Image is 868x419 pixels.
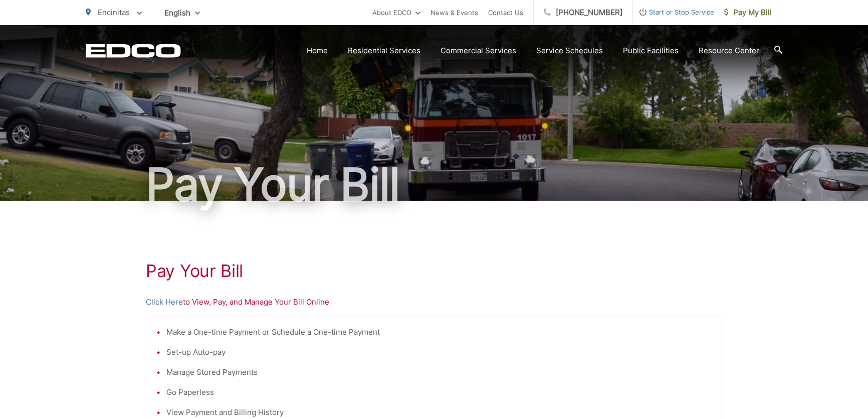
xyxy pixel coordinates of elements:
span: Encinitas [98,8,130,17]
a: Public Facilities [623,45,679,57]
a: News & Events [430,7,478,19]
a: Service Schedules [536,45,603,57]
a: Resource Center [699,45,759,57]
a: Contact Us [488,7,523,19]
span: English [157,4,207,22]
a: Residential Services [348,45,420,57]
li: Manage Stored Payments [166,366,712,378]
a: Home [307,45,328,57]
a: EDCD logo. Return to the homepage. [86,44,181,58]
a: About EDCO [372,7,420,19]
li: Go Paperless [166,386,712,398]
li: Make a One-time Payment or Schedule a One-time Payment [166,326,712,338]
h1: Pay Your Bill [86,160,782,210]
a: Click Here [146,296,183,308]
a: Commercial Services [441,45,516,57]
p: to View, Pay, and Manage Your Bill Online [146,296,722,308]
li: Set-up Auto-pay [166,346,712,358]
li: View Payment and Billing History [166,406,712,418]
h1: Pay Your Bill [146,261,722,281]
span: Pay My Bill [724,7,772,19]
